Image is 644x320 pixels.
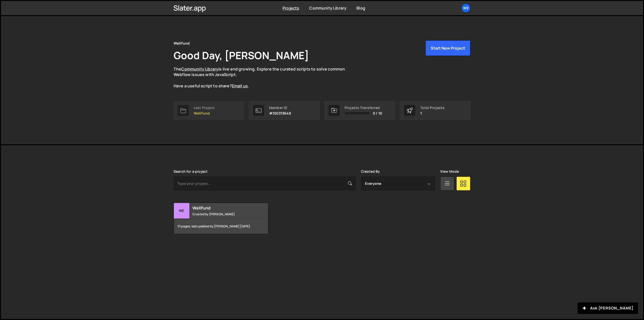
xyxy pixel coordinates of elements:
div: Last Project [194,106,215,110]
div: WellFund [174,40,190,46]
p: WellFund [194,111,215,115]
a: Last Project WellFund [174,101,244,120]
a: Email us [232,83,248,89]
div: Total Projects [420,106,445,110]
button: Ask [PERSON_NAME] [578,302,638,314]
label: Created By [361,169,380,173]
input: Type your project... [174,176,356,191]
a: Community Library [309,5,346,11]
a: Projects [283,5,299,11]
button: Start New Project [425,40,470,56]
div: 51 pages, last updated by [PERSON_NAME] [DATE] [174,219,268,234]
span: 0 / 10 [373,111,382,115]
p: #100313649 [269,111,291,115]
label: View Mode [440,169,459,173]
a: We [461,4,470,13]
a: Community Library [181,66,218,72]
a: We WellFund Created by [PERSON_NAME] 51 pages, last updated by [PERSON_NAME] [DATE] [174,203,268,234]
div: Projects Transferred [345,106,382,110]
h2: WellFund [192,205,253,211]
label: Search for a project [174,169,208,173]
p: The is live and growing. Explore the curated scripts to solve common Webflow issues with JavaScri... [174,66,355,89]
h1: Good Day, [PERSON_NAME] [174,48,309,62]
a: Blog [356,5,365,11]
small: Created by [PERSON_NAME] [192,212,253,216]
div: We [174,203,190,219]
p: 1 [420,111,445,115]
div: Member ID [269,106,291,110]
